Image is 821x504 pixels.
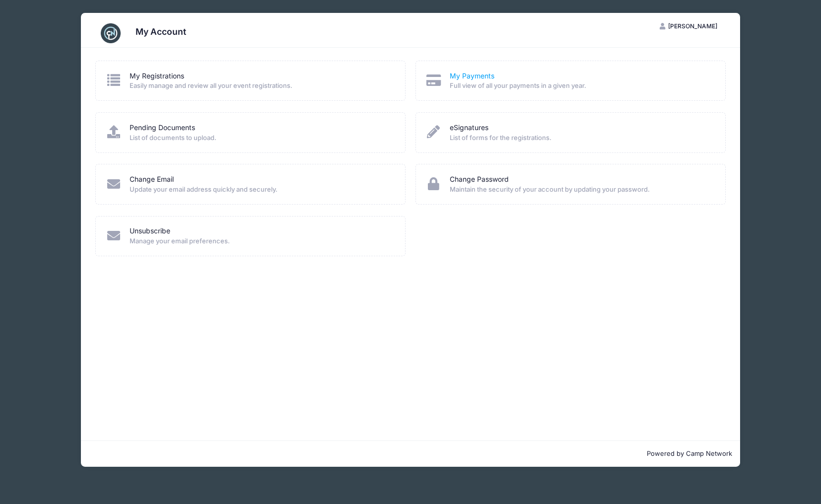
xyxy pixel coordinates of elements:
[130,236,392,246] span: Manage your email preferences.
[450,81,712,91] span: Full view of all your payments in a given year.
[450,123,488,133] a: eSignatures
[89,449,732,459] p: Powered by Camp Network
[130,123,195,133] a: Pending Documents
[130,185,392,195] span: Update your email address quickly and securely.
[651,18,726,35] button: [PERSON_NAME]
[450,71,494,81] a: My Payments
[668,22,717,30] span: [PERSON_NAME]
[101,23,121,43] img: CampNetwork
[450,174,509,185] a: Change Password
[130,133,392,143] span: List of documents to upload.
[130,174,174,185] a: Change Email
[130,226,170,236] a: Unsubscribe
[130,71,184,81] a: My Registrations
[136,26,186,37] h3: My Account
[450,185,712,195] span: Maintain the security of your account by updating your password.
[450,133,712,143] span: List of forms for the registrations.
[130,81,392,91] span: Easily manage and review all your event registrations.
